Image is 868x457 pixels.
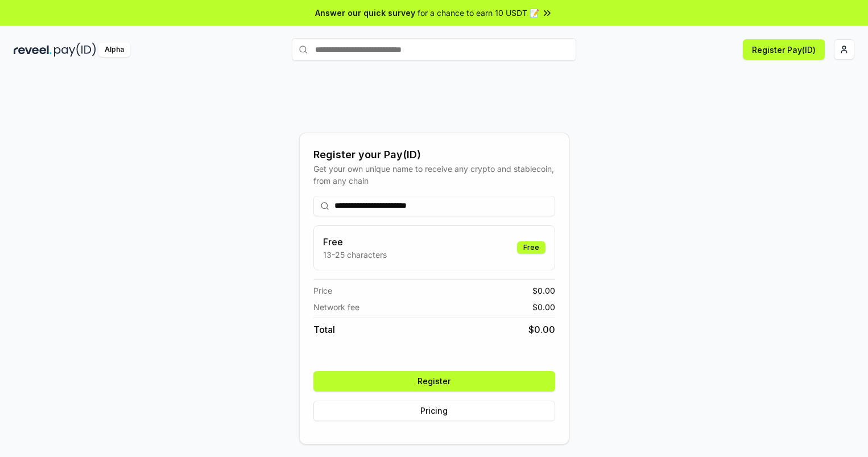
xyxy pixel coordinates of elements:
[313,401,555,421] button: Pricing
[98,43,130,57] div: Alpha
[532,285,555,297] span: $ 0.00
[517,241,545,254] div: Free
[315,7,415,19] span: Answer our quick survey
[313,301,359,313] span: Network fee
[313,147,555,163] div: Register your Pay(ID)
[54,43,96,57] img: pay_id
[323,249,387,261] p: 13-25 characters
[313,285,332,297] span: Price
[528,323,555,336] span: $ 0.00
[313,163,555,187] div: Get your own unique name to receive any crypto and stablecoin, from any chain
[313,371,555,392] button: Register
[418,7,539,19] span: for a chance to earn 10 USDT 📝
[743,39,825,60] button: Register Pay(ID)
[313,323,335,336] span: Total
[14,43,52,57] img: reveel_dark
[323,235,387,249] h3: Free
[532,301,555,313] span: $ 0.00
